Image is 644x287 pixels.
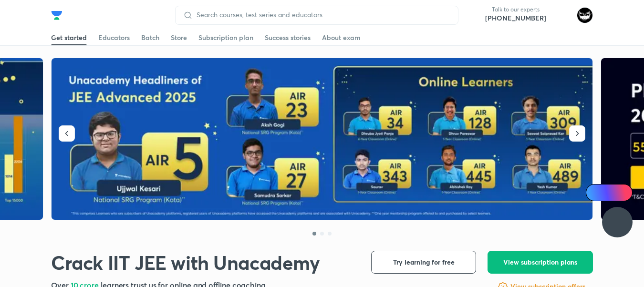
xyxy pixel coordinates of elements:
[322,30,361,45] a: About exam
[554,8,569,23] img: avatar
[322,33,361,42] div: About exam
[98,33,130,42] div: Educators
[198,33,253,42] div: Subscription plan
[171,30,187,45] a: Store
[198,30,253,45] a: Subscription plan
[51,30,87,45] a: Get started
[485,13,546,23] a: [PHONE_NUMBER]
[577,7,593,23] img: ARSH Khan
[141,33,159,42] div: Batch
[51,251,320,274] h1: Crack IIT JEE with Unacademy
[51,10,62,21] img: Company Logo
[98,30,130,45] a: Educators
[141,30,159,45] a: Batch
[265,30,311,45] a: Success stories
[503,257,577,267] span: View subscription plans
[485,6,546,13] p: Talk to our experts
[171,33,187,42] div: Store
[193,11,450,19] input: Search courses, test series and educators
[592,189,599,196] img: Icon
[586,184,633,201] a: Ai Doubts
[612,216,623,228] img: ttu
[393,257,455,267] span: Try learning for free
[488,251,593,274] button: View subscription plans
[371,251,476,274] button: Try learning for free
[602,189,627,196] span: Ai Doubts
[265,33,311,42] div: Success stories
[466,6,485,25] img: call-us
[51,33,87,42] div: Get started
